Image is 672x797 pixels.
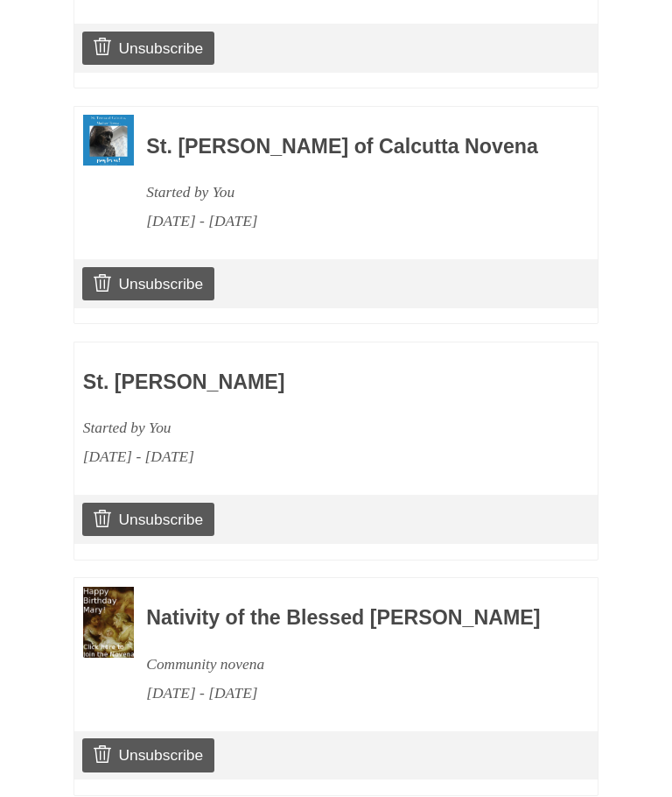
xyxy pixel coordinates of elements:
[83,587,134,659] img: Novena image
[82,503,214,536] a: Unsubscribe
[82,32,214,65] a: Unsubscribe
[146,650,550,679] div: Community novena
[83,115,134,166] img: Novena image
[146,679,550,708] div: [DATE] - [DATE]
[146,607,550,630] h3: Nativity of the Blessed [PERSON_NAME]
[83,442,487,471] div: [DATE] - [DATE]
[146,136,550,159] h3: St. [PERSON_NAME] of Calcutta Novena
[146,207,550,236] div: [DATE] - [DATE]
[82,738,214,772] a: Unsubscribe
[83,413,487,442] div: Started by You
[146,178,550,207] div: Started by You
[83,371,487,394] h3: St. [PERSON_NAME]
[82,267,214,300] a: Unsubscribe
